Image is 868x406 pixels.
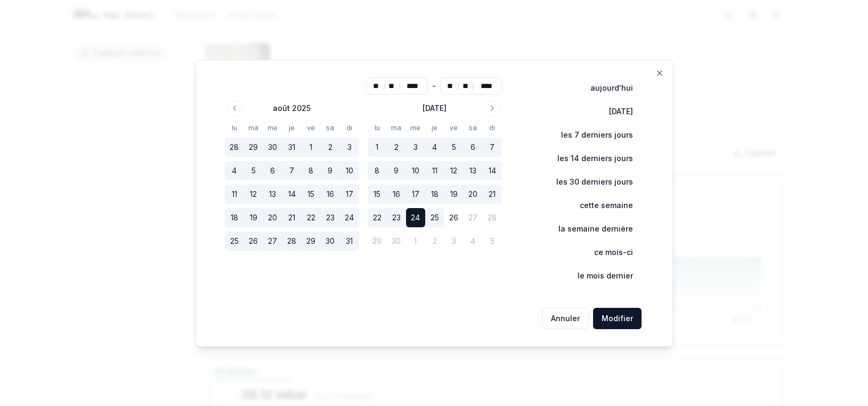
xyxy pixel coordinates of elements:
[387,185,406,204] button: 16
[225,232,244,251] button: 25
[302,208,321,227] button: 22
[263,208,282,227] button: 20
[483,161,502,180] button: 14
[282,161,302,180] button: 7
[387,208,406,227] button: 23
[321,122,340,133] th: samedi
[263,138,282,157] button: 30
[340,122,359,133] th: dimanche
[398,81,400,91] span: /
[535,148,642,169] button: les 14 derniers jours
[536,218,642,240] button: la semaine dernière
[282,208,302,227] button: 21
[406,122,425,133] th: mercredi
[483,138,502,157] button: 7
[587,101,642,122] button: [DATE]
[425,122,444,133] th: jeudi
[572,242,642,263] button: ce mois-ci
[406,138,425,157] button: 3
[557,195,642,216] button: cette semaine
[244,161,263,180] button: 5
[227,101,242,116] button: Go to previous month
[340,138,359,157] button: 3
[263,122,282,133] th: mercredi
[485,101,500,116] button: Go to next month
[387,122,406,133] th: mardi
[444,138,464,157] button: 5
[368,122,387,133] th: lundi
[368,161,387,180] button: 8
[302,122,321,133] th: vendredi
[406,161,425,180] button: 10
[387,138,406,157] button: 2
[387,161,406,180] button: 9
[340,232,359,251] button: 31
[321,138,340,157] button: 2
[321,161,340,180] button: 9
[302,185,321,204] button: 15
[464,161,483,180] button: 13
[406,208,425,227] button: 24
[539,124,642,146] button: les 7 derniers jours
[244,208,263,227] button: 19
[302,232,321,251] button: 29
[406,185,425,204] button: 17
[464,122,483,133] th: samedi
[483,185,502,204] button: 21
[282,122,302,133] th: jeudi
[593,308,642,329] button: Modifier
[321,208,340,227] button: 23
[225,161,244,180] button: 4
[263,232,282,251] button: 27
[534,171,642,193] button: les 30 derniers jours
[457,81,460,91] span: /
[444,185,464,204] button: 19
[340,161,359,180] button: 10
[542,308,589,329] button: Annuler
[472,81,474,91] span: /
[340,208,359,227] button: 24
[568,77,642,99] button: aujourd'hui
[282,185,302,204] button: 14
[483,122,502,133] th: dimanche
[368,138,387,157] button: 1
[423,103,447,114] div: [DATE]
[225,208,244,227] button: 18
[244,232,263,251] button: 26
[432,77,436,94] div: -
[368,185,387,204] button: 15
[444,208,464,227] button: 26
[273,103,311,114] div: août 2025
[282,232,302,251] button: 28
[383,81,386,91] span: /
[340,185,359,204] button: 17
[425,138,444,157] button: 4
[368,208,387,227] button: 22
[263,161,282,180] button: 6
[444,122,464,133] th: vendredi
[464,138,483,157] button: 6
[302,161,321,180] button: 8
[555,265,642,286] button: le mois dernier
[244,138,263,157] button: 29
[321,232,340,251] button: 30
[282,138,302,157] button: 31
[263,185,282,204] button: 13
[302,138,321,157] button: 1
[225,185,244,204] button: 11
[464,185,483,204] button: 20
[225,122,244,133] th: lundi
[444,161,464,180] button: 12
[425,185,444,204] button: 18
[425,208,444,227] button: 25
[244,122,263,133] th: mardi
[244,185,263,204] button: 12
[225,138,244,157] button: 28
[425,161,444,180] button: 11
[321,185,340,204] button: 16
